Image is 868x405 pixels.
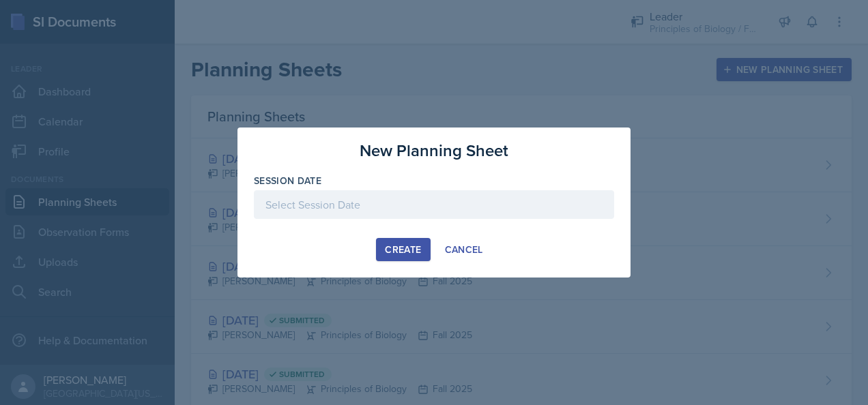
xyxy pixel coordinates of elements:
[385,244,421,255] div: Create
[445,244,483,255] div: Cancel
[376,238,430,261] button: Create
[436,238,492,261] button: Cancel
[254,174,321,187] label: Session Date
[360,138,508,163] h3: New Planning Sheet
